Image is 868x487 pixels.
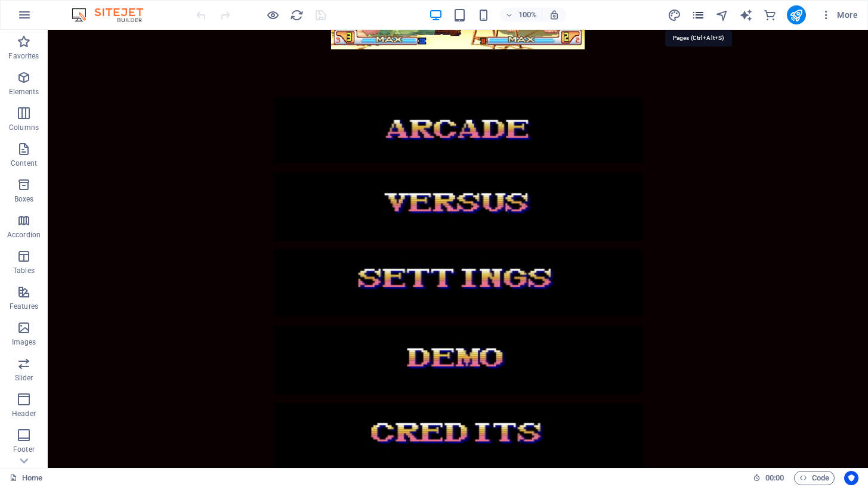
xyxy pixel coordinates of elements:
button: publish [787,5,806,24]
button: text_generator [739,8,753,22]
i: Reload page [290,8,304,22]
button: 100% [500,8,542,22]
button: commerce [763,8,777,22]
button: navigator [715,8,730,22]
img: Editor Logo [69,8,158,22]
i: Publish [789,8,803,22]
p: Columns [9,123,39,132]
span: Code [799,471,829,485]
button: Click here to leave preview mode and continue editing [265,8,280,22]
button: design [668,8,682,22]
p: Features [10,302,38,311]
p: Boxes [14,194,34,204]
i: AI Writer [739,8,753,22]
i: Design (Ctrl+Alt+Y) [668,8,681,22]
i: On resize automatically adjust zoom level to fit chosen device. [549,10,560,20]
button: Code [794,471,835,485]
p: Images [12,337,36,347]
p: Content [11,159,37,168]
i: Navigator [715,8,729,22]
button: Usercentrics [844,471,858,485]
p: Favorites [8,51,39,61]
p: Elements [9,87,39,97]
button: pages [691,8,706,22]
p: Footer [13,445,35,454]
button: reload [289,8,304,22]
p: Header [12,409,36,418]
i: Commerce [763,8,777,22]
button: More [816,5,863,24]
p: Slider [15,373,33,383]
p: Tables [13,266,35,275]
span: : [774,473,776,482]
span: 00 00 [765,471,784,485]
span: More [820,9,858,21]
a: Click to cancel selection. Double-click to open Pages [10,471,42,485]
p: Accordion [7,230,41,240]
h6: Session time [753,471,784,485]
h6: 100% [518,8,537,22]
